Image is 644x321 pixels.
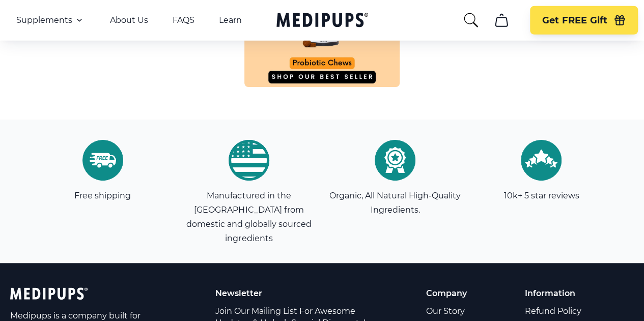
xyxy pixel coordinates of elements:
p: Company [426,287,488,299]
button: Get FREE Gift [530,6,638,35]
a: Our Story [426,304,488,318]
a: Medipups [276,11,368,32]
button: Supplements [16,14,86,26]
a: FAQS [173,15,194,25]
button: search [463,12,479,28]
p: Manufactured in the [GEOGRAPHIC_DATA] from domestic and globally sourced ingredients [182,189,316,246]
span: Get FREE Gift [542,15,607,26]
p: Newsletter [215,287,369,299]
a: About Us [110,15,148,25]
p: Information [525,287,611,299]
button: cart [489,8,514,33]
a: Refund Policy [525,304,611,318]
a: Learn [219,15,242,25]
p: 10k+ 5 star reviews [503,189,579,203]
p: Organic, All Natural High-Quality Ingredients. [328,189,462,217]
span: Supplements [16,15,72,25]
p: Free shipping [74,189,131,203]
